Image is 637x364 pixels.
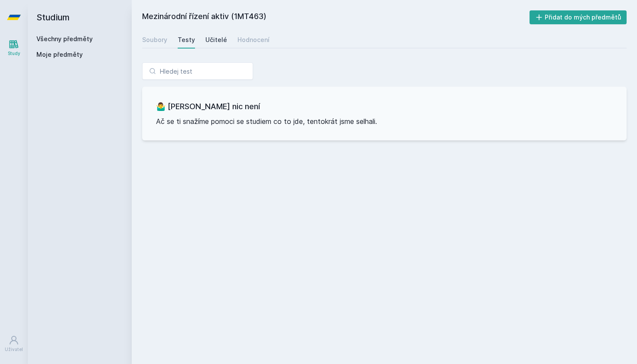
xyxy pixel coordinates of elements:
h2: Mezinárodní řízení aktiv (1MT463) [142,10,530,24]
a: Uživatel [2,331,26,357]
a: Soubory [142,31,167,49]
h3: 🤷‍♂️ [PERSON_NAME] nic není [156,101,613,113]
span: Moje předměty [36,50,83,59]
p: Ač se ti snažíme pomoci se studiem co to jde, tentokrát jsme selhali. [156,116,613,127]
div: Study [8,50,20,57]
a: Hodnocení [237,31,270,49]
div: Soubory [142,36,167,44]
input: Hledej test [142,62,253,80]
div: Uživatel [5,346,23,353]
div: Testy [178,36,195,44]
a: Všechny předměty [36,35,93,42]
button: Přidat do mých předmětů [530,10,627,24]
div: Hodnocení [237,36,270,44]
a: Study [2,35,26,61]
a: Testy [178,31,195,49]
a: Učitelé [205,31,227,49]
div: Učitelé [205,36,227,44]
